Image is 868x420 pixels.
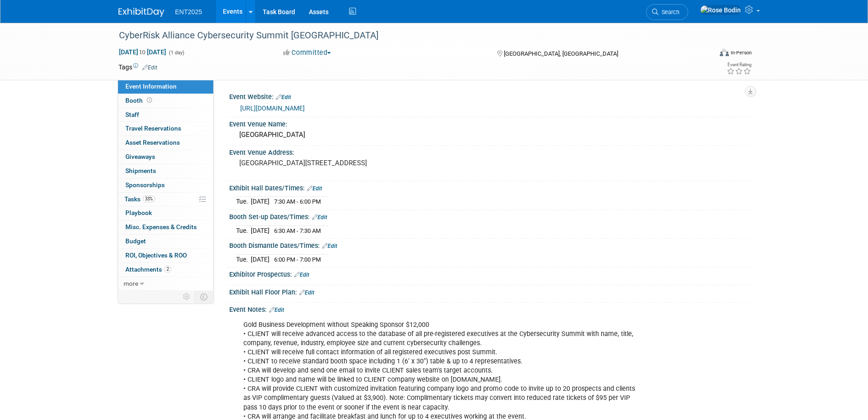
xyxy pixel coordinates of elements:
td: Tue. [236,254,251,264]
a: Edit [299,289,314,296]
pre: [GEOGRAPHIC_DATA][STREET_ADDRESS] [239,159,436,167]
span: Shipments [125,167,156,174]
a: Staff [118,108,213,122]
a: Edit [276,94,291,100]
a: Playbook [118,206,213,220]
div: Exhibit Hall Dates/Times: [229,181,750,193]
span: 6:30 AM - 7:30 AM [274,227,321,234]
span: 2 [164,266,171,273]
div: Booth Set-up Dates/Times: [229,210,750,222]
span: Staff [125,111,139,118]
div: Booth Dismantle Dates/Times: [229,239,750,251]
td: Tags [119,63,157,72]
a: [URL][DOMAIN_NAME] [240,105,305,112]
a: more [118,277,213,291]
div: Event Rating [727,63,751,67]
span: 6:00 PM - 7:00 PM [274,256,321,263]
span: 7:30 AM - 6:00 PM [274,198,321,205]
div: Event Notes: [229,303,750,315]
a: Budget [118,235,213,248]
a: Travel Reservations [118,122,213,136]
td: Tue. [236,226,251,235]
a: Search [646,4,688,20]
td: [DATE] [251,197,270,206]
span: Attachments [125,266,171,273]
span: more [124,280,138,287]
div: In-Person [730,49,752,56]
td: Tue. [236,197,251,206]
div: Event Venue Address: [229,146,750,157]
span: Tasks [124,195,155,203]
a: Shipments [118,164,213,178]
a: Event Information [118,80,213,94]
img: ExhibitDay [119,8,164,17]
a: Edit [307,185,322,192]
a: Sponsorships [118,178,213,192]
img: Format-Inperson.png [720,49,729,56]
span: Booth [125,97,154,104]
td: [DATE] [251,226,270,235]
span: 33% [143,195,155,202]
a: Edit [142,64,157,71]
span: [GEOGRAPHIC_DATA], [GEOGRAPHIC_DATA] [504,50,618,57]
span: [DATE] [DATE] [119,48,167,56]
button: Committed [280,48,334,58]
div: Exhibit Hall Floor Plan: [229,285,750,297]
a: Edit [269,307,284,313]
div: [GEOGRAPHIC_DATA] [236,128,743,142]
a: Tasks33% [118,193,213,206]
span: Budget [125,237,146,245]
a: Misc. Expenses & Credits [118,220,213,234]
span: Misc. Expenses & Credits [125,223,197,231]
span: ENT2025 [175,8,202,16]
span: Giveaways [125,153,155,160]
a: Edit [322,243,337,249]
div: Event Format [658,47,752,61]
span: Asset Reservations [125,139,180,146]
div: CyberRisk Alliance Cybersecurity Summit [GEOGRAPHIC_DATA] [116,27,698,44]
img: Rose Bodin [700,5,741,15]
span: to [138,48,147,56]
span: Playbook [125,209,152,216]
span: Travel Reservations [125,125,181,132]
div: Event Website: [229,90,750,102]
a: Booth [118,94,213,108]
span: Search [658,9,679,16]
div: Exhibitor Prospectus: [229,268,750,279]
a: Giveaways [118,150,213,164]
a: Edit [294,272,309,278]
td: Toggle Event Tabs [194,291,213,303]
a: Attachments2 [118,263,213,277]
a: Asset Reservations [118,136,213,150]
span: Sponsorships [125,181,165,189]
td: Personalize Event Tab Strip [179,291,195,303]
span: Event Information [125,83,177,90]
span: ROI, Objectives & ROO [125,252,187,259]
a: Edit [312,214,327,220]
div: Event Venue Name: [229,117,750,129]
a: ROI, Objectives & ROO [118,249,213,262]
span: Booth not reserved yet [145,97,154,104]
td: [DATE] [251,254,270,264]
span: (1 day) [168,50,184,56]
